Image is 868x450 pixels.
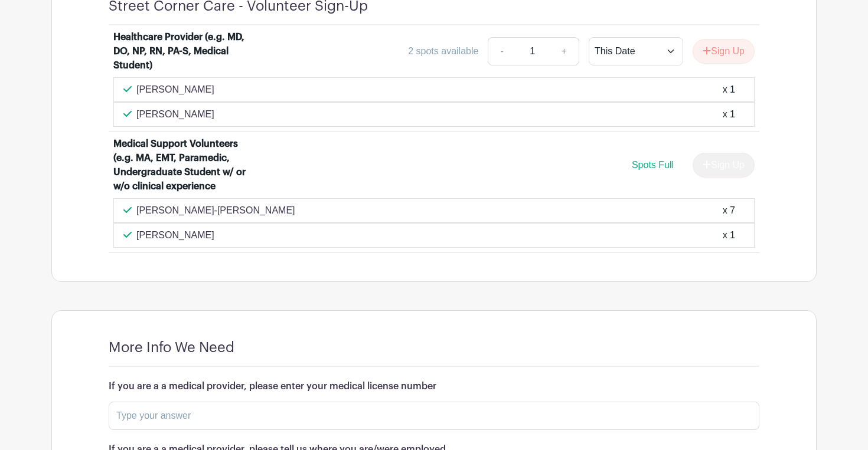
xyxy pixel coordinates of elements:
div: x 1 [723,83,735,97]
a: + [550,37,579,65]
p: [PERSON_NAME] [136,83,214,97]
div: 2 spots available [408,44,478,58]
div: x 1 [723,228,735,242]
h4: More Info We Need [109,339,234,356]
a: - [488,37,515,65]
div: Medical Support Volunteers (e.g. MA, EMT, Paramedic, Undergraduate Student w/ or w/o clinical exp... [113,137,260,193]
p: [PERSON_NAME] [136,107,214,121]
div: x 1 [723,107,735,121]
div: x 7 [723,203,735,218]
p: [PERSON_NAME] [136,228,214,242]
h6: If you are a a medical provider, please enter your medical license number [109,381,759,392]
p: [PERSON_NAME]-[PERSON_NAME] [136,203,295,218]
div: Healthcare Provider (e.g. MD, DO, NP, RN, PA-S, Medical Student) [113,30,260,73]
button: Sign Up [693,39,755,64]
input: Type your answer [109,402,759,430]
span: Spots Full [632,160,674,170]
